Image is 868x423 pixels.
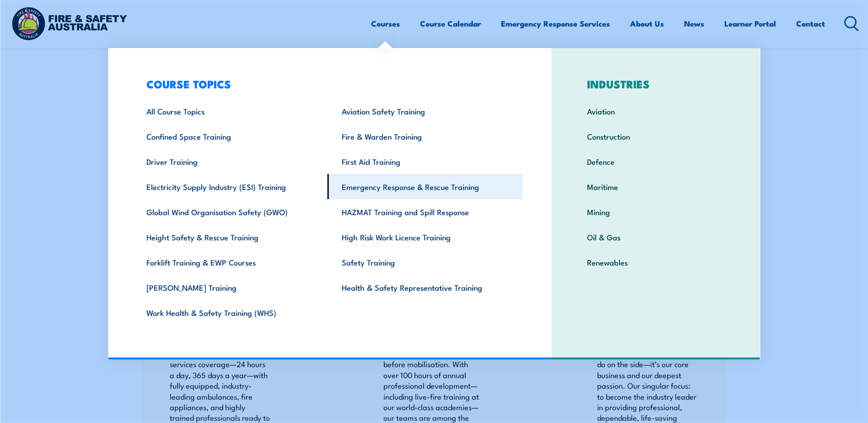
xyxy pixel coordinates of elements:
[684,11,704,36] a: News
[573,149,739,174] a: Defence
[573,98,739,124] a: Aviation
[132,224,328,249] a: Height Safety & Rescue Training
[573,224,739,249] a: Oil & Gas
[328,249,523,275] a: Safety Training
[573,77,739,90] h3: INDUSTRIES
[501,11,610,36] a: Emergency Response Services
[573,174,739,199] a: Maritime
[328,199,523,224] a: HAZMAT Training and Spill Response
[132,174,328,199] a: Electricity Supply Industry (ESI) Training
[796,11,825,36] a: Contact
[132,275,328,300] a: [PERSON_NAME] Training
[420,11,481,36] a: Course Calendar
[573,124,739,149] a: Construction
[328,149,523,174] a: First Aid Training
[573,249,739,275] a: Renewables
[132,249,328,275] a: Forklift Training & EWP Courses
[371,11,400,36] a: Courses
[328,98,523,124] a: Aviation Safety Training
[328,224,523,249] a: High Risk Work Licence Training
[328,174,523,199] a: Emergency Response & Rescue Training
[132,149,328,174] a: Driver Training
[132,98,328,124] a: All Course Topics
[724,11,776,36] a: Learner Portal
[573,199,739,224] a: Mining
[328,124,523,149] a: Fire & Warden Training
[630,11,664,36] a: About Us
[132,77,523,90] h3: COURSE TOPICS
[132,124,328,149] a: Confined Space Training
[132,199,328,224] a: Global Wind Organisation Safety (GWO)
[328,275,523,300] a: Health & Safety Representative Training
[132,300,328,325] a: Work Health & Safety Training (WHS)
